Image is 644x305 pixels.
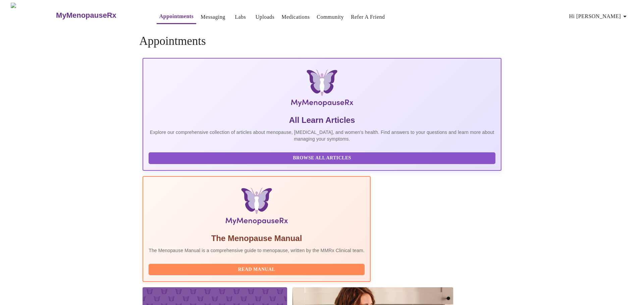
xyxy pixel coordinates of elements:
[149,264,365,276] button: Read Manual
[149,266,366,272] a: Read Manual
[317,12,344,22] a: Community
[348,10,388,24] button: Refer a Friend
[149,129,495,142] p: Explore our comprehensive collection of articles about menopause, [MEDICAL_DATA], and women's hea...
[149,152,495,164] button: Browse All Articles
[149,247,365,254] p: The Menopause Manual is a comprehensive guide to menopause, written by the MMRx Clinical team.
[279,10,312,24] button: Medications
[159,12,194,21] a: Appointments
[149,233,365,244] h5: The Menopause Manual
[230,10,251,24] button: Labs
[139,34,505,48] h4: Appointments
[56,11,116,20] h3: MyMenopauseRx
[201,12,225,22] a: Messaging
[203,69,441,109] img: MyMenopauseRx Logo
[55,4,143,27] a: MyMenopauseRx
[149,155,497,160] a: Browse All Articles
[149,115,495,126] h5: All Learn Articles
[314,10,346,24] button: Community
[11,3,55,28] img: MyMenopauseRx Logo
[157,10,196,24] button: Appointments
[256,12,275,22] a: Uploads
[198,10,228,24] button: Messaging
[155,154,489,162] span: Browse All Articles
[253,10,277,24] button: Uploads
[569,12,629,21] span: Hi [PERSON_NAME]
[351,12,385,22] a: Refer a Friend
[567,10,632,23] button: Hi [PERSON_NAME]
[183,187,330,228] img: Menopause Manual
[155,265,358,274] span: Read Manual
[235,12,246,22] a: Labs
[281,12,310,22] a: Medications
